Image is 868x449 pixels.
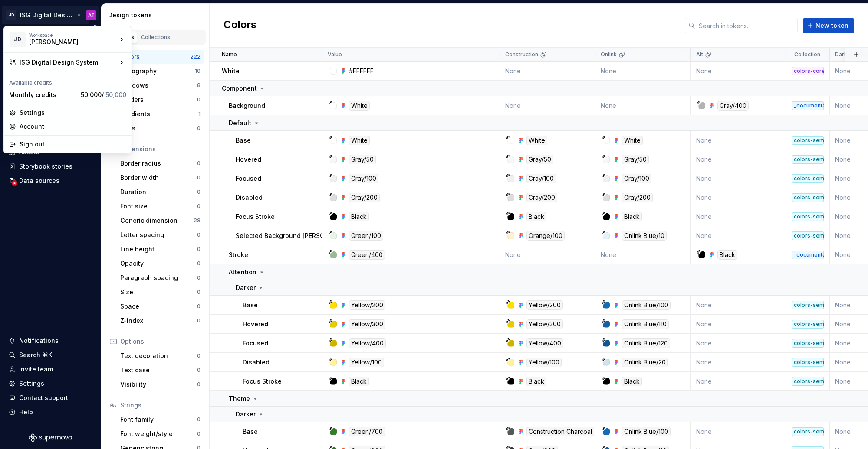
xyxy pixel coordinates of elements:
div: Monthly credits [9,91,77,99]
div: Sign out [20,140,126,149]
div: Workspace [29,33,118,38]
div: [PERSON_NAME] [29,38,103,46]
span: 50,000 [105,91,126,98]
div: JD [10,32,26,47]
span: 50,000 / [81,91,126,98]
div: Settings [20,108,126,117]
div: Account [20,122,126,131]
div: ISG Digital Design System [20,58,118,67]
div: Available credits [6,74,130,88]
